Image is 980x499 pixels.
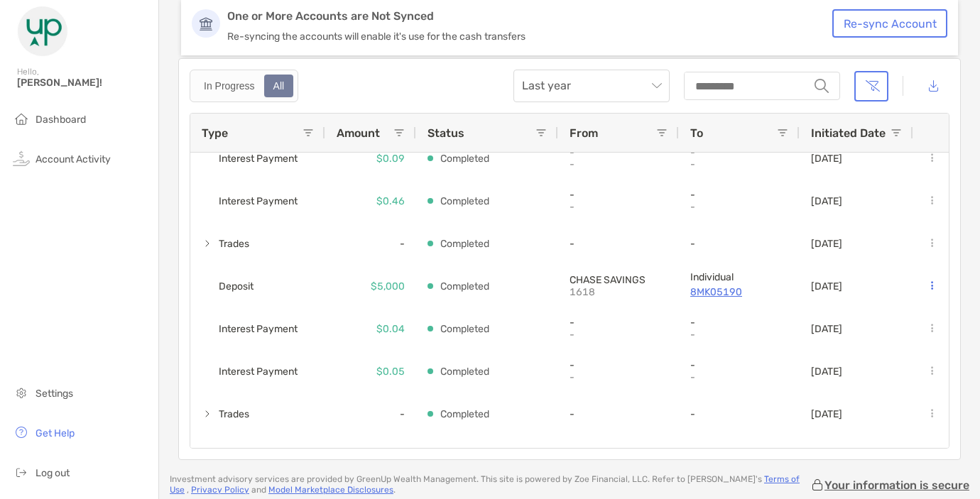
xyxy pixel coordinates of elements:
button: Re-sync Account [832,9,947,38]
img: Account Icon [192,9,220,38]
p: Completed [440,405,489,423]
img: settings icon [13,384,30,401]
p: - [570,329,668,341]
span: [PERSON_NAME]! [17,77,150,89]
p: - [570,201,668,213]
span: Status [428,126,464,140]
span: Last year [522,70,661,102]
img: get-help icon [13,424,30,441]
div: In Progress [196,76,263,96]
p: - [570,408,668,420]
span: Interest Payment [219,317,298,341]
img: activity icon [13,150,30,167]
a: Model Marketplace Disclosures [268,485,393,495]
p: Investment advisory services are provided by GreenUp Wealth Management . This site is powered by ... [170,474,810,495]
p: [DATE] [811,238,842,250]
p: Completed [440,278,489,295]
p: - [690,408,788,420]
div: - [325,435,416,478]
p: - [690,189,788,201]
div: - [325,222,416,265]
p: - [690,371,788,383]
span: Trades [219,445,249,468]
span: Settings [36,388,73,400]
span: Interest Payment [219,360,298,383]
p: [DATE] [811,280,842,292]
img: input icon [815,79,829,93]
p: Completed [440,150,489,168]
a: Terms of Use [170,474,800,495]
p: Your information is secure [824,478,969,492]
img: Zoe Logo [17,6,68,57]
p: $0.05 [376,363,405,380]
p: - [570,158,668,170]
span: Interest Payment [219,190,298,213]
p: - [570,146,668,158]
p: Completed [440,192,489,210]
div: - [325,393,416,435]
span: Dashboard [36,114,86,126]
p: $0.09 [376,150,405,168]
img: logout icon [13,464,30,481]
p: - [570,189,668,201]
span: Initiated Date [811,126,886,140]
p: Completed [440,448,489,466]
span: Amount [337,126,380,140]
p: - [690,201,788,213]
p: $5,000 [371,278,405,295]
p: [DATE] [811,195,842,207]
span: Type [202,126,228,140]
p: - [690,146,788,158]
p: [DATE] [811,153,842,165]
a: Privacy Policy [191,485,249,495]
img: household icon [13,110,30,127]
span: Get Help [36,427,75,439]
p: [DATE] [811,366,842,378]
div: segmented control [190,70,298,102]
p: - [690,359,788,371]
span: Trades [219,402,249,426]
span: Account Activity [36,153,111,165]
span: Interest Payment [219,147,298,170]
p: Individual [690,271,788,283]
button: Clear filters [854,71,888,102]
p: One or More Accounts are Not Synced [227,9,841,23]
div: All [266,76,293,96]
span: From [570,126,598,140]
p: 1618 [570,286,668,298]
p: $0.46 [376,192,405,210]
p: - [570,371,668,383]
p: - [690,317,788,329]
p: - [570,238,668,250]
p: Completed [440,235,489,253]
p: - [690,238,788,250]
span: Trades [219,232,249,256]
p: $0.04 [376,320,405,338]
a: 8MK05190 [690,283,788,301]
p: [DATE] [811,408,842,420]
p: - [570,317,668,329]
p: Completed [440,320,489,338]
p: - [570,359,668,371]
span: Log out [36,467,70,479]
p: Re-syncing the accounts will enable it's use for the cash transfers [227,31,841,43]
span: To [690,126,703,140]
p: - [690,329,788,341]
p: Completed [440,363,489,380]
span: Deposit [219,275,254,298]
p: [DATE] [811,323,842,335]
p: - [690,158,788,170]
p: CHASE SAVINGS [570,274,668,286]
